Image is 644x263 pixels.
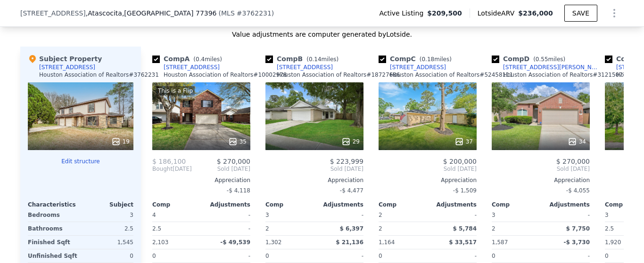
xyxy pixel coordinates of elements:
[566,187,590,194] span: -$ 4,055
[190,56,225,63] span: ( miles)
[203,208,250,222] div: -
[28,158,133,165] button: Edit structure
[390,71,513,79] div: Houston Association of Realtors # 52458111
[28,54,102,64] div: Subject Property
[228,137,247,146] div: 35
[605,4,624,23] button: Show Options
[203,222,250,235] div: -
[220,239,250,246] span: -$ 49,539
[164,64,220,71] div: [STREET_ADDRESS]
[265,176,363,184] div: Appreciation
[453,225,477,232] span: $ 5,784
[379,253,382,259] span: 0
[454,137,473,146] div: 37
[556,158,590,165] span: $ 270,000
[421,56,434,63] span: 0.18
[379,222,426,235] div: 2
[277,64,333,71] div: [STREET_ADDRESS]
[277,71,400,79] div: Houston Association of Realtors # 18727686
[316,208,363,222] div: -
[492,176,590,184] div: Appreciation
[568,137,586,146] div: 34
[265,239,281,246] span: 1,302
[265,54,342,64] div: Comp B
[265,253,269,259] span: 0
[379,239,395,246] span: 1,164
[201,201,250,208] div: Adjustments
[492,212,495,218] span: 3
[156,86,195,96] div: This is a Flip
[152,158,186,165] span: $ 186,100
[28,249,79,263] div: Unfinished Sqft
[227,187,250,194] span: -$ 4,118
[152,165,192,173] div: [DATE]
[309,56,322,63] span: 0.14
[416,56,455,63] span: ( miles)
[265,165,363,173] span: Sold [DATE]
[152,239,168,246] span: 2,103
[28,201,81,208] div: Characteristics
[20,30,624,39] div: Value adjustments are computer generated by Lotside .
[529,56,569,63] span: ( miles)
[340,187,363,194] span: -$ 4,477
[152,64,220,71] a: [STREET_ADDRESS]
[605,212,609,218] span: 3
[390,64,446,71] div: [STREET_ADDRESS]
[492,222,539,235] div: 2
[379,54,455,64] div: Comp C
[536,56,548,63] span: 0.55
[543,208,590,222] div: -
[152,176,250,184] div: Appreciation
[379,8,427,18] span: Active Listing
[453,187,477,194] span: -$ 1,509
[221,9,235,17] span: MLS
[83,249,133,263] div: 0
[265,212,269,218] span: 3
[83,208,133,222] div: 3
[543,249,590,263] div: -
[492,253,495,259] span: 0
[492,165,590,173] span: Sold [DATE]
[152,165,173,173] span: Bought
[81,201,133,208] div: Subject
[427,8,462,18] span: $209,500
[564,5,597,22] button: SAVE
[379,176,477,184] div: Appreciation
[28,236,79,249] div: Finished Sqft
[336,239,363,246] span: $ 21,136
[83,222,133,235] div: 2.5
[341,137,360,146] div: 29
[330,158,363,165] span: $ 223,999
[39,64,95,71] div: [STREET_ADDRESS]
[152,212,156,218] span: 4
[379,64,446,71] a: [STREET_ADDRESS]
[122,9,217,17] span: , [GEOGRAPHIC_DATA] 77396
[152,201,201,208] div: Comp
[541,201,590,208] div: Adjustments
[503,71,626,79] div: Houston Association of Realtors # 31215077
[152,54,226,64] div: Comp A
[449,239,477,246] span: $ 33,517
[39,71,159,79] div: Houston Association of Realtors # 3762231
[28,208,79,222] div: Bedrooms
[316,249,363,263] div: -
[379,165,477,173] span: Sold [DATE]
[83,236,133,249] div: 1,545
[265,201,314,208] div: Comp
[564,239,590,246] span: -$ 3,730
[605,239,621,246] span: 1,920
[428,201,477,208] div: Adjustments
[518,9,553,17] span: $236,000
[152,253,156,259] span: 0
[429,249,477,263] div: -
[566,225,590,232] span: $ 7,750
[196,56,205,63] span: 0.4
[152,222,199,235] div: 2.5
[605,253,609,259] span: 0
[379,212,382,218] span: 2
[265,222,313,235] div: 2
[492,201,541,208] div: Comp
[492,239,508,246] span: 1,587
[111,137,130,146] div: 19
[340,225,363,232] span: $ 6,397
